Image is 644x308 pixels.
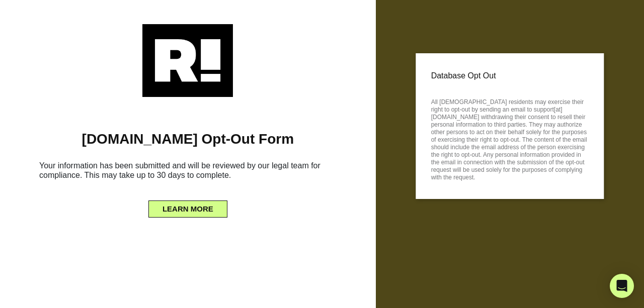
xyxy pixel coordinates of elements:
[431,95,589,181] p: All [DEMOGRAPHIC_DATA] residents may exercise their right to opt-out by sending an email to suppo...
[142,24,233,97] img: Retention.com
[15,131,361,148] h1: [DOMAIN_NAME] Opt-Out Form
[148,200,227,218] button: LEARN MORE
[148,202,227,210] a: LEARN MORE
[431,68,589,83] p: Database Opt Out
[15,157,361,188] h6: Your information has been submitted and will be reviewed by our legal team for compliance. This m...
[610,274,634,298] div: Open Intercom Messenger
